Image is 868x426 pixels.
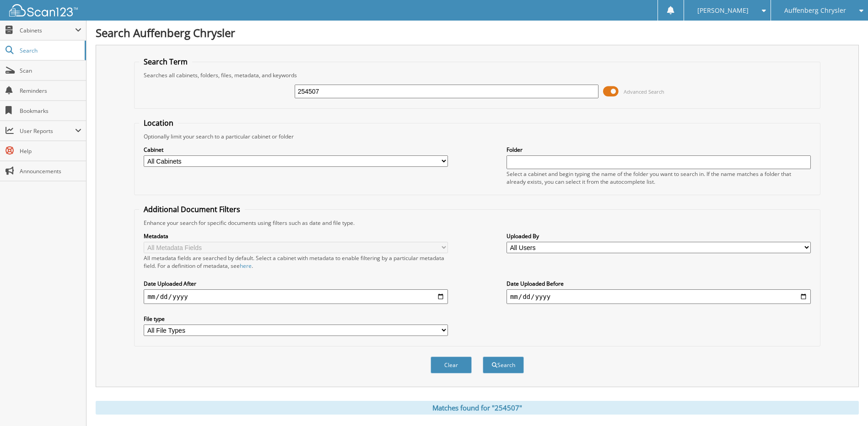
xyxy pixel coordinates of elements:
[144,254,448,270] div: All metadata fields are searched by default. Select a cabinet with metadata to enable filtering b...
[240,262,252,270] a: here
[507,289,811,304] input: end
[697,8,749,13] span: [PERSON_NAME]
[20,67,81,75] span: Scan
[139,118,178,128] legend: Location
[9,4,78,16] img: scan123-logo-white.svg
[20,47,80,54] span: Search
[139,219,815,227] div: Enhance your search for specific documents using filters such as date and file type.
[624,88,664,95] span: Advanced Search
[139,57,192,67] legend: Search Term
[20,147,81,155] span: Help
[144,280,448,288] label: Date Uploaded After
[507,280,811,288] label: Date Uploaded Before
[144,232,448,240] label: Metadata
[20,107,81,115] span: Bookmarks
[96,25,859,40] h1: Search Auffenberg Chrysler
[139,133,815,140] div: Optionally limit your search to a particular cabinet or folder
[20,87,81,95] span: Reminders
[507,170,811,186] div: Select a cabinet and begin typing the name of the folder you want to search in. If the name match...
[144,289,448,304] input: start
[144,146,448,154] label: Cabinet
[139,204,245,214] legend: Additional Document Filters
[20,167,81,175] span: Announcements
[20,27,75,34] span: Cabinets
[483,357,524,373] button: Search
[139,71,815,79] div: Searches all cabinets, folders, files, metadata, and keywords
[431,357,472,373] button: Clear
[507,146,811,154] label: Folder
[144,315,448,323] label: File type
[507,232,811,240] label: Uploaded By
[96,401,859,415] div: Matches found for "254507"
[20,127,75,135] span: User Reports
[784,8,846,13] span: Auffenberg Chrysler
